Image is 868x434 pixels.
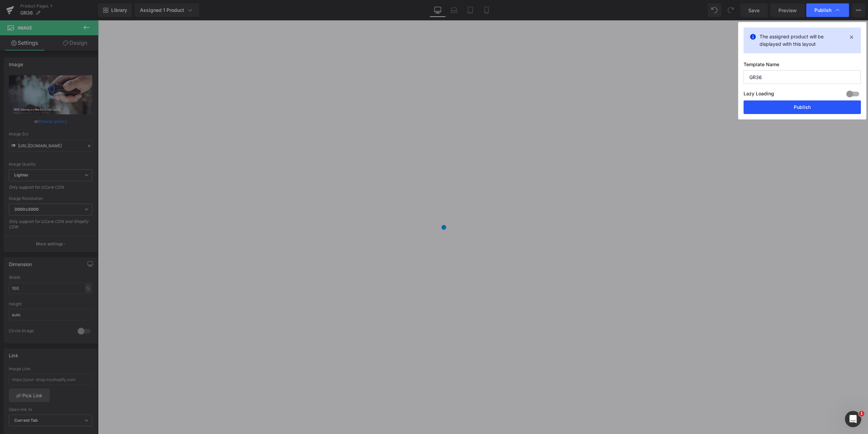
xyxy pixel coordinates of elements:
[744,100,861,114] button: Publish
[845,411,861,427] iframe: Intercom live chat
[759,33,845,48] p: The assigned product will be displayed with this layout
[814,7,831,13] span: Publish
[859,411,864,416] span: 1
[744,61,861,70] label: Template Name
[744,89,774,100] label: Lazy Loading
